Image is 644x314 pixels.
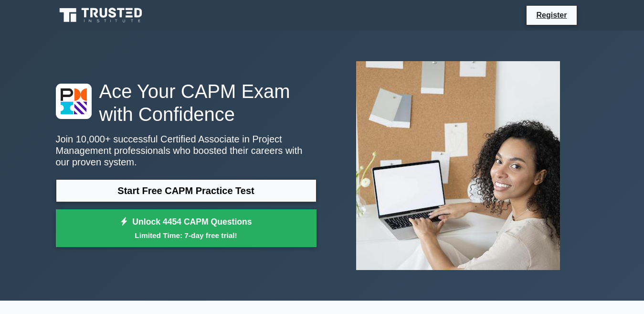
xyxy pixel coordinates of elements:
a: Start Free CAPM Practice Test [56,179,317,202]
p: Join 10,000+ successful Certified Associate in Project Management professionals who boosted their... [56,133,317,168]
h1: Ace Your CAPM Exam with Confidence [56,80,317,126]
a: Unlock 4454 CAPM QuestionsLimited Time: 7-day free trial! [56,209,317,248]
a: Register [530,9,572,21]
small: Limited Time: 7-day free trial! [68,230,305,241]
